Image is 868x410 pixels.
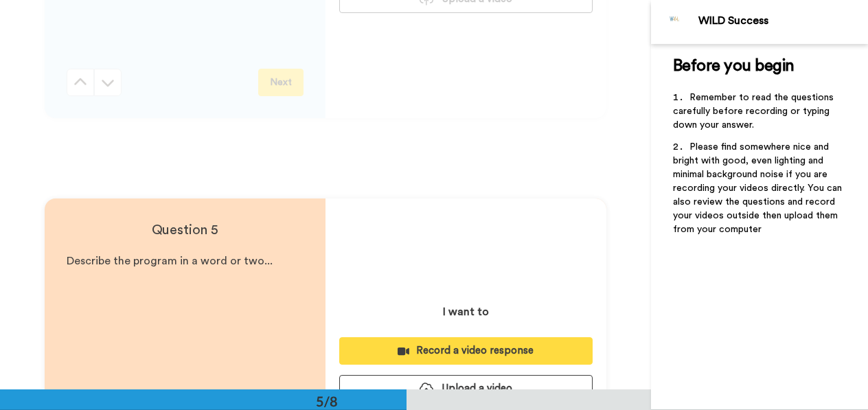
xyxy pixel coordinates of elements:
span: Before you begin [673,58,795,74]
div: WILD Success [698,14,867,27]
div: Record a video response [350,343,582,358]
img: Profile Image [659,5,692,38]
button: Record a video response [339,337,593,364]
p: I want to [443,304,489,320]
h4: Question 5 [67,220,304,240]
button: Upload a video [339,375,593,402]
span: Remember to read the questions carefully before recording or typing down your answer. [673,93,836,130]
span: Describe the program in a word or two... [67,255,273,266]
span: Please find somewhere nice and bright with good, even lighting and minimal background noise if yo... [673,142,845,234]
